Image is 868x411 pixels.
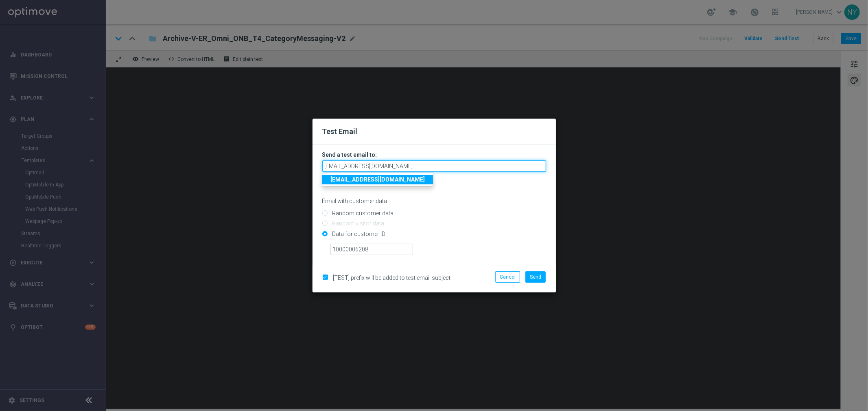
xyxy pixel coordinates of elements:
[495,271,520,283] button: Cancel
[322,197,546,205] p: Email with customer data
[333,275,451,281] span: [TEST] prefix will be added to test email subject
[330,210,394,217] label: Random customer data
[330,176,425,183] strong: [EMAIL_ADDRESS][DOMAIN_NAME]
[322,151,546,158] h3: Send a test email to:
[322,127,546,136] h2: Test Email
[330,244,413,255] input: Enter ID
[322,175,433,184] a: [EMAIL_ADDRESS][DOMAIN_NAME]
[525,271,546,283] button: Send
[530,274,541,280] span: Send
[322,174,546,181] p: Separate multiple addresses with commas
